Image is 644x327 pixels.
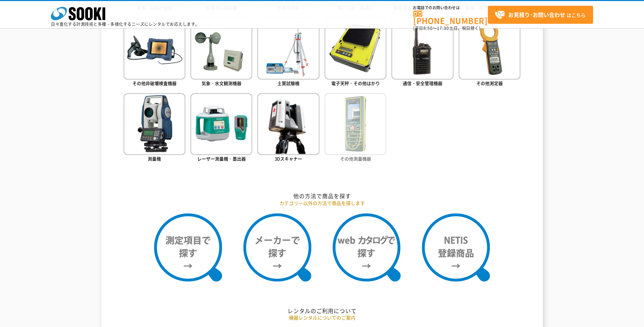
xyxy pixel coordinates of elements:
[476,80,503,86] span: その他測定器
[422,213,490,281] img: NETIS登録商品
[202,80,241,86] span: 気象・水文観測機器
[190,93,252,163] a: レーザー測量機・墨出器
[488,6,593,24] a: お見積り･お問い合わせはこちら
[413,11,488,24] a: [PHONE_NUMBER]
[423,25,433,31] span: 8:50
[197,155,246,162] span: レーザー測量機・墨出器
[325,93,386,163] a: その他測量機器
[132,80,177,86] span: その他非破壊検査機器
[459,18,520,88] a: その他測定器
[333,213,401,281] img: webカタログで探す
[413,25,480,31] span: (平日 ～ 土日、祝日除く)
[275,155,302,162] span: 3Dスキャナー
[190,93,252,155] img: レーザー測量機・墨出器
[257,93,319,163] a: 3Dスキャナー
[51,22,200,26] p: 日々進化する計測技術と多種・多様化するニーズにレンタルでお応えします。
[391,18,453,80] img: 通信・安全管理機器
[124,93,185,163] a: 測量機
[437,25,449,31] span: 17:30
[325,18,386,80] img: 電子天秤・その他はかり
[495,10,586,20] span: はこちら
[403,80,442,86] span: 通信・安全管理機器
[243,213,311,281] img: メーカーで探す
[154,213,222,281] img: 測定項目で探す
[459,18,520,80] img: その他測定器
[340,155,371,162] span: その他測量機器
[508,11,565,19] strong: お見積り･お問い合わせ
[124,192,521,200] h2: 他の方法で商品を探す
[325,18,386,88] a: 電子天秤・その他はかり
[124,314,521,321] p: 機器レンタルについてのご案内
[391,18,453,88] a: 通信・安全管理機器
[124,93,185,155] img: 測量機
[124,18,185,80] img: その他非破壊検査機器
[257,18,319,80] img: 土質試験機
[124,200,521,207] p: カテゴリー以外の方法で商品を探します
[257,93,319,155] img: 3Dスキャナー
[331,80,380,86] span: 電子天秤・その他はかり
[277,80,299,86] span: 土質試験機
[190,18,252,80] img: 気象・水文観測機器
[413,6,488,10] span: お電話でのお問い合わせは
[124,307,521,314] h2: レンタルのご利用について
[257,18,319,88] a: 土質試験機
[124,18,185,88] a: その他非破壊検査機器
[190,18,252,88] a: 気象・水文観測機器
[148,155,161,162] span: 測量機
[325,93,386,155] img: その他測量機器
